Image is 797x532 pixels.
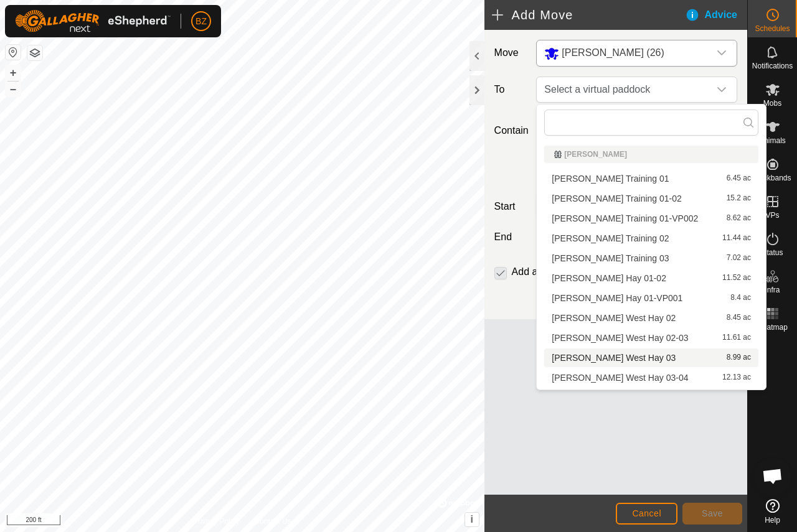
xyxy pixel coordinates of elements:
[544,189,758,208] li: Campbell Training 01-02
[552,274,666,282] span: [PERSON_NAME] Hay 01-02
[544,289,758,307] li: Campbell West Hay 01-VP001
[552,373,688,382] span: [PERSON_NAME] West Hay 03-04
[544,169,758,188] li: Campbell Training 01
[554,151,748,158] div: [PERSON_NAME]
[6,45,21,60] button: Reset Map
[709,40,734,66] div: dropdown trigger
[544,249,758,268] li: Campbell Training 03
[754,457,791,495] div: Open chat
[616,503,677,525] button: Cancel
[6,65,21,80] button: +
[727,353,751,362] span: 8.99 ac
[15,10,171,32] img: Gallagher Logo
[762,249,783,256] span: Status
[489,77,532,103] label: To
[552,254,669,263] span: [PERSON_NAME] Training 03
[748,494,797,529] a: Help
[544,229,758,248] li: Campbell Training 02
[544,329,758,347] li: Campbell West Hay 02-03
[489,230,532,245] label: End
[539,40,709,66] span: Campbell
[765,286,780,294] span: Infra
[552,334,688,342] span: [PERSON_NAME] West Hay 02-03
[753,174,791,182] span: Neckbands
[544,209,758,228] li: Campbell Training 01-VP002
[765,212,779,219] span: VPs
[757,324,788,331] span: Heatmap
[727,214,751,223] span: 8.62 ac
[465,513,479,526] button: i
[552,353,676,362] span: [PERSON_NAME] West Hay 03
[492,7,685,22] h2: Add Move
[6,82,21,96] button: –
[632,508,661,518] span: Cancel
[539,77,709,102] span: Select a virtual paddock
[544,368,758,387] li: Campbell West Hay 03-04
[489,40,532,67] label: Move
[470,514,473,525] span: i
[752,62,793,70] span: Notifications
[755,25,790,32] span: Schedules
[552,234,669,243] span: [PERSON_NAME] Training 02
[722,234,751,243] span: 11.44 ac
[722,274,751,282] span: 11.52 ac
[196,15,207,28] span: BZ
[193,516,240,527] a: Privacy Policy
[544,348,758,367] li: Campbell West Hay 03
[562,47,664,58] span: [PERSON_NAME] (26)
[552,214,698,223] span: [PERSON_NAME] Training 01-VP002
[552,194,682,203] span: [PERSON_NAME] Training 01-02
[685,7,747,22] div: Advice
[544,309,758,327] li: Campbell West Hay 02
[544,269,758,287] li: Campbell West Hay 01-02
[552,314,676,322] span: [PERSON_NAME] West Hay 02
[544,388,758,407] li: Campbell West Hay 04
[489,123,532,138] label: Contain
[489,199,532,214] label: Start
[759,137,786,144] span: Animals
[552,294,682,302] span: [PERSON_NAME] Hay 01-VP001
[254,516,291,527] a: Contact Us
[763,100,781,107] span: Mobs
[727,174,751,183] span: 6.45 ac
[709,77,734,102] div: dropdown trigger
[727,314,751,322] span: 8.45 ac
[702,508,723,518] span: Save
[730,294,751,302] span: 8.4 ac
[727,194,751,203] span: 15.2 ac
[682,503,742,525] button: Save
[727,254,751,263] span: 7.02 ac
[722,373,751,382] span: 12.13 ac
[722,334,751,342] span: 11.61 ac
[765,516,780,524] span: Help
[552,174,669,183] span: [PERSON_NAME] Training 01
[512,267,641,277] label: Add another scheduled move
[27,45,42,60] button: Map Layers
